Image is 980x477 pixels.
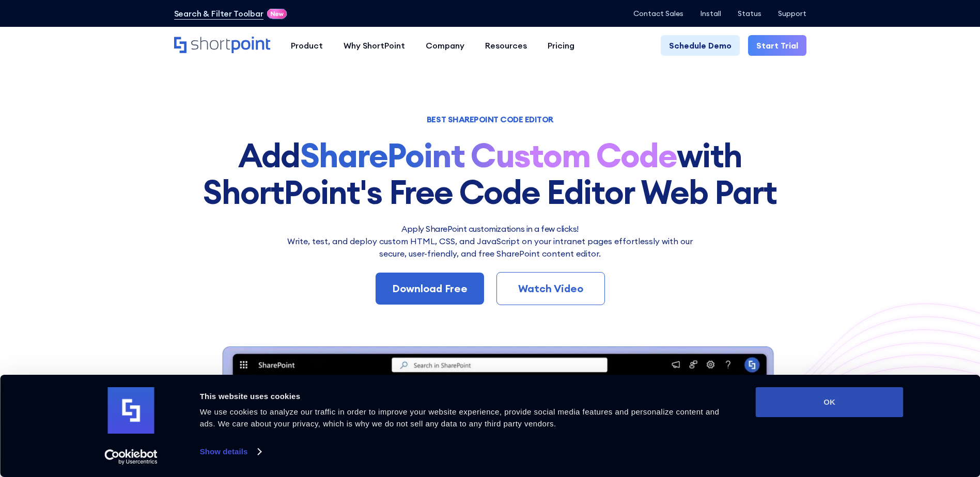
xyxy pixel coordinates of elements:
[496,272,605,305] a: Watch Video
[415,35,475,56] a: Company
[661,35,740,56] a: Schedule Demo
[738,9,761,18] a: Status
[281,35,333,56] a: Product
[344,39,405,52] div: Why ShortPoint
[700,9,721,18] a: Install
[200,407,720,428] span: We use cookies to analyze our traffic in order to improve your website experience, provide social...
[174,7,263,20] a: Search & Filter Toolbar
[633,9,683,18] a: Contact Sales
[281,222,699,235] h2: Apply SharePoint customizations in a few clicks!
[548,39,574,52] div: Pricing
[300,134,677,176] strong: SharePoint Custom Code
[475,35,537,56] a: Resources
[426,39,464,52] div: Company
[756,387,904,417] button: OK
[794,357,980,477] iframe: Chat Widget
[392,281,468,296] div: Download Free
[174,116,806,123] h1: BEST SHAREPOINT CODE EDITOR
[778,9,806,18] a: Support
[174,37,270,54] a: Home
[291,39,323,52] div: Product
[748,35,806,56] a: Start Trial
[108,387,154,434] img: logo
[514,281,588,296] div: Watch Video
[537,35,585,56] a: Pricing
[86,449,176,465] a: Usercentrics Cookiebot - opens in a new window
[200,444,261,459] a: Show details
[281,235,699,260] p: Write, test, and deploy custom HTML, CSS, and JavaScript on your intranet pages effortlessly wi﻿t...
[485,39,527,52] div: Resources
[333,35,415,56] a: Why ShortPoint
[174,137,806,210] h1: Add with ShortPoint's Free Code Editor Web Part
[376,273,484,305] a: Download Free
[200,390,733,403] div: This website uses cookies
